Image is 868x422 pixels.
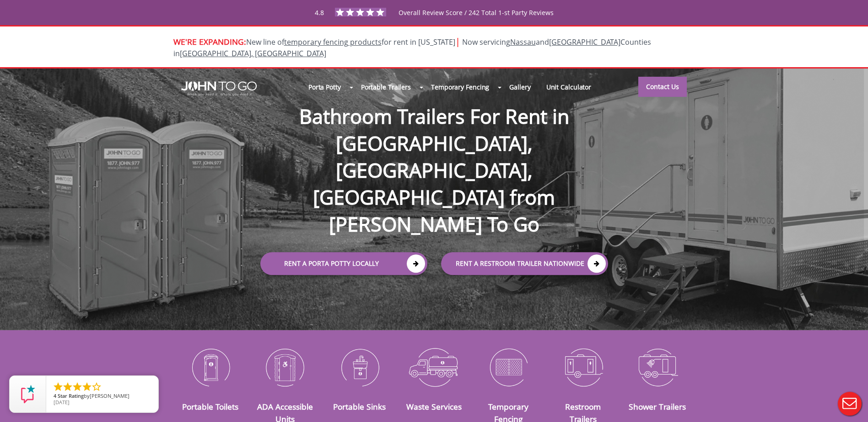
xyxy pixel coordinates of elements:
li:  [81,381,92,392]
li:  [53,381,64,392]
span: [PERSON_NAME] [90,392,129,399]
li:  [91,381,102,392]
span: Star Rating [58,392,84,399]
li:  [72,381,83,392]
span: by [54,393,151,400]
span: [DATE] [54,399,70,406]
img: Review Rating [19,385,37,403]
li:  [62,381,73,392]
button: Live Chat [831,385,868,422]
span: 4 [54,392,56,399]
